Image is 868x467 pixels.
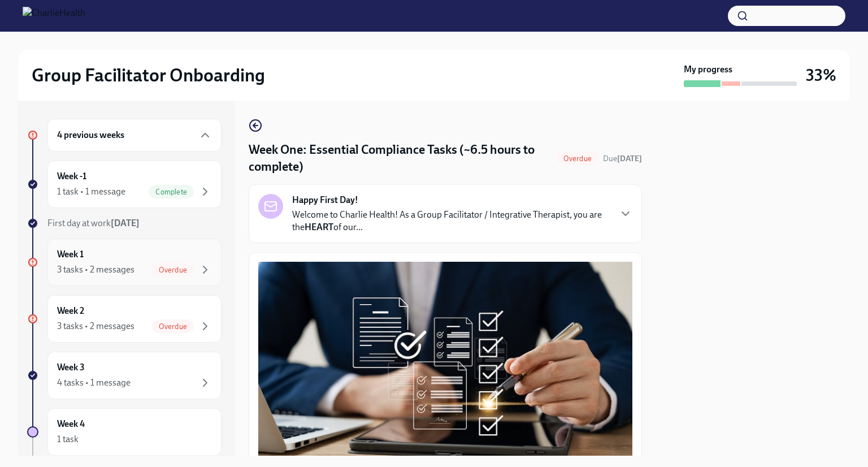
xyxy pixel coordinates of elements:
[57,263,134,276] div: 3 tasks • 2 messages
[27,408,222,456] a: Week 41 task
[152,266,194,274] span: Overdue
[32,64,265,87] h2: Group Facilitator Onboarding
[23,7,85,25] img: CharlieHealth
[57,433,79,446] div: 1 task
[806,65,836,85] h3: 33%
[27,352,222,399] a: Week 34 tasks • 1 message
[57,418,85,430] h6: Week 4
[152,322,194,331] span: Overdue
[617,154,642,163] strong: [DATE]
[47,119,222,152] div: 4 previous weeks
[57,170,86,183] h6: Week -1
[258,262,632,457] button: Zoom image
[603,154,642,163] span: Due
[57,320,134,332] div: 3 tasks • 2 messages
[111,218,140,228] strong: [DATE]
[305,222,333,232] strong: HEART
[27,295,222,343] a: Week 23 tasks • 2 messagesOverdue
[684,63,732,76] strong: My progress
[57,248,84,261] h6: Week 1
[57,129,124,141] h6: 4 previous weeks
[149,188,194,196] span: Complete
[557,154,598,163] span: Overdue
[57,377,131,389] div: 4 tasks • 1 message
[57,185,125,198] div: 1 task • 1 message
[292,194,358,206] strong: Happy First Day!
[47,218,140,228] span: First day at work
[27,217,222,230] a: First day at work[DATE]
[57,361,85,374] h6: Week 3
[292,209,610,233] p: Welcome to Charlie Health! As a Group Facilitator / Integrative Therapist, you are the of our...
[57,305,84,317] h6: Week 2
[27,161,222,208] a: Week -11 task • 1 messageComplete
[249,141,552,175] h4: Week One: Essential Compliance Tasks (~6.5 hours to complete)
[27,239,222,286] a: Week 13 tasks • 2 messagesOverdue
